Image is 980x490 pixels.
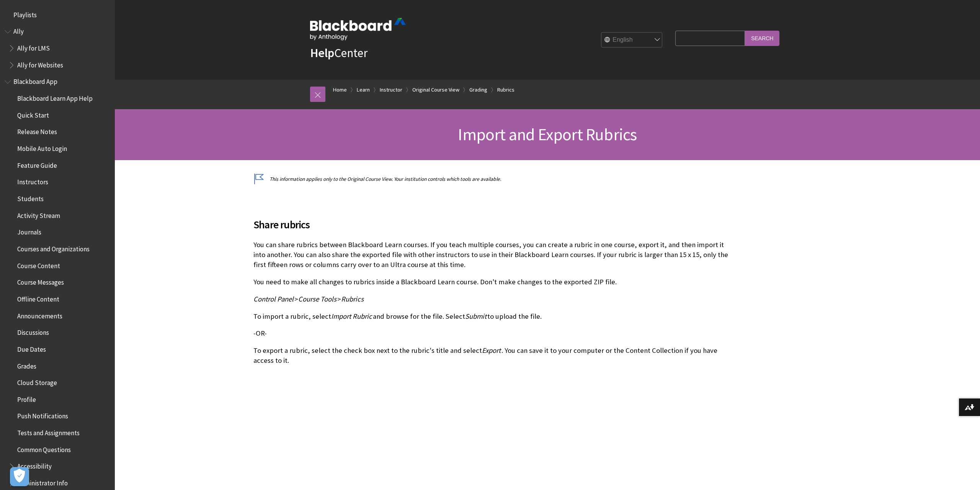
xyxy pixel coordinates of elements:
img: Blackboard by Anthology [310,18,406,40]
span: Due Dates [17,343,46,353]
span: Announcements [17,310,62,320]
span: Offline Content [17,293,59,303]
nav: Book outline for Playlists [5,8,110,21]
p: You can share rubrics between Blackboard Learn courses. If you teach multiple courses, you can cr... [253,240,728,270]
p: > > [253,294,728,304]
a: Original Course View [412,85,459,95]
span: Grades [17,360,36,370]
span: Playlists [13,8,37,19]
span: Course Tools [298,295,336,303]
a: HelpCenter [310,45,367,61]
span: Activity Stream [17,209,60,220]
strong: Help [310,45,334,61]
p: -OR- [253,328,728,338]
span: Blackboard App [13,75,57,86]
p: This information applies only to the Original Course View. Your institution controls which tools ... [253,175,728,183]
span: Import and Export Rubrics [458,124,637,145]
span: Ally for LMS [17,42,50,52]
span: Course Content [17,259,60,270]
input: Search [745,31,779,46]
span: Ally for Websites [17,59,63,69]
nav: Book outline for Blackboard App Help [5,75,110,490]
span: Submit [465,312,487,321]
span: Discussions [17,326,49,336]
a: Grading [469,85,487,95]
span: Instructors [17,176,48,186]
span: Course Messages [17,276,64,287]
span: Tests and Assignments [17,426,80,437]
a: Learn [357,85,370,95]
span: Courses and Organizations [17,243,90,253]
select: Site Language Selector [601,32,663,48]
nav: Book outline for Anthology Ally Help [5,25,110,72]
span: Rubrics [341,295,364,303]
span: Ally [13,25,24,36]
p: To export a rubric, select the check box next to the rubric's title and select . You can save it ... [253,346,728,365]
a: Instructor [380,85,402,95]
span: Accessibility [17,460,52,470]
p: To import a rubric, select and browse for the file. Select to upload the file. [253,311,728,321]
span: Students [17,192,44,203]
span: Share rubrics [253,216,728,233]
a: Rubrics [497,85,514,95]
span: Import Rubric [331,312,372,321]
span: Journals [17,226,41,236]
span: Blackboard Learn App Help [17,92,93,102]
span: Control Panel [253,295,294,303]
span: Quick Start [17,109,49,119]
button: Open Preferences [10,467,29,486]
span: Mobile Auto Login [17,142,67,152]
span: Feature Guide [17,159,57,169]
p: You need to make all changes to rubrics inside a Blackboard Learn course. Don't make changes to t... [253,277,728,287]
a: Home [333,85,347,95]
span: Cloud Storage [17,376,57,387]
span: Profile [17,393,36,403]
span: Push Notifications [17,410,68,420]
span: Release Notes [17,126,57,136]
span: Common Questions [17,443,71,454]
span: Export [482,346,501,355]
span: Administrator Info [17,477,68,487]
